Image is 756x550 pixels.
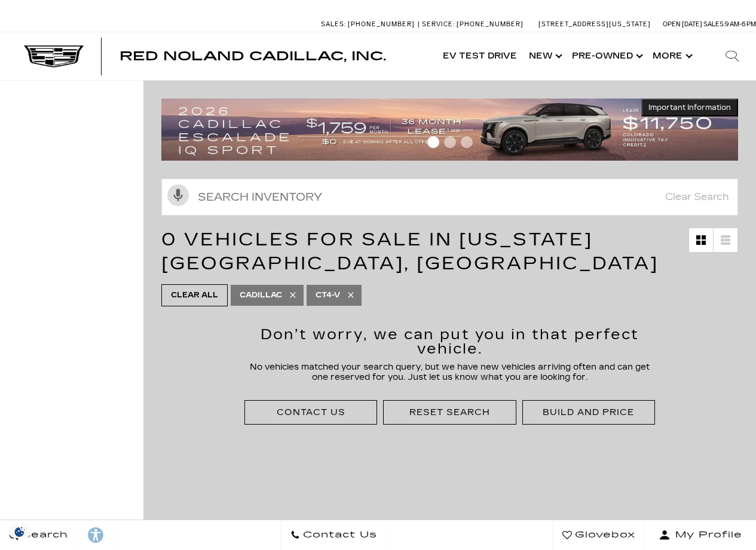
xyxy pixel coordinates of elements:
a: [STREET_ADDRESS][US_STATE] [538,20,651,28]
img: Cadillac Dark Logo with Cadillac White Text [24,45,84,68]
span: Red Noland Cadillac, Inc. [120,49,386,63]
span: [PHONE_NUMBER] [348,20,415,28]
section: Click to Open Cookie Consent Modal [6,526,33,538]
span: Go to slide 3 [461,136,473,148]
span: [PHONE_NUMBER] [457,20,524,28]
span: Service: [422,20,455,28]
img: 2509-September-FOM-Escalade-IQ-Lease9 [161,99,738,160]
a: Service: [PHONE_NUMBER] [418,21,527,27]
a: EV Test Drive [437,32,523,80]
button: Open user profile menu [645,520,756,550]
img: Opt-Out Icon [6,526,33,538]
span: 0 Vehicles for Sale in [US_STATE][GEOGRAPHIC_DATA], [GEOGRAPHIC_DATA] [161,229,659,274]
span: Go to slide 1 [427,136,439,148]
div: Reset Search [383,400,516,425]
svg: Click to toggle on voice search [167,185,189,206]
a: Pre-Owned [566,32,647,80]
div: Build and Price [543,407,633,418]
button: More [647,32,696,80]
span: Sales: [703,20,725,28]
a: Sales: [PHONE_NUMBER] [321,21,418,27]
span: Clear All [171,288,218,303]
span: Go to slide 2 [444,136,456,148]
p: No vehicles matched your search query, but we have new vehicles arriving often and can get one re... [241,362,657,382]
div: Contact Us [277,407,345,418]
a: New [523,32,566,80]
span: 9 AM-6 PM [725,20,756,28]
a: Glovebox [553,520,645,550]
input: Search Inventory [161,179,738,216]
div: Reset Search [409,407,490,418]
span: Cadillac [240,288,282,303]
div: Contact Us [244,400,377,425]
span: Glovebox [572,527,635,543]
span: Search [19,527,68,543]
h2: Don’t worry, we can put you in that perfect vehicle. [241,327,657,356]
span: CT4-V [316,288,340,303]
span: Open [DATE] [663,20,702,28]
a: Contact Us [281,520,387,550]
a: Red Noland Cadillac, Inc. [120,50,386,62]
span: Sales: [321,20,346,28]
span: Important Information [648,103,731,112]
div: Build and Price [522,400,655,425]
span: My Profile [671,527,742,543]
span: Contact Us [300,527,377,543]
button: Important Information [641,99,738,116]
